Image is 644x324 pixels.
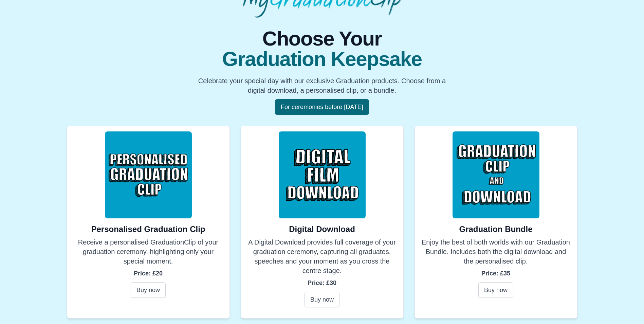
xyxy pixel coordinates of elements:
h2: Digital Download [289,224,355,235]
p: Price: £20 [134,269,163,278]
h2: Graduation Bundle [459,224,533,235]
p: Enjoy the best of both worlds with our Graduation Bundle. Includes both the digital download and ... [420,237,572,266]
p: Price: £35 [481,269,510,278]
button: Buy now [305,292,339,307]
p: Celebrate your special day with our exclusive Graduation products. Choose from a digital download... [192,76,453,95]
h2: Personalised Graduation Clip [91,224,205,235]
p: Price: £30 [308,278,336,288]
span: Graduation Keepsake [67,49,577,69]
p: A Digital Download provides full coverage of your graduation ceremony, capturing all graduates, s... [246,237,398,275]
img: Digital Download Image [279,131,366,218]
img: Bundle Image [453,131,539,218]
button: Buy now [131,282,166,298]
img: Personalised Clip Image [105,131,192,218]
button: For ceremonies before [DATE] [275,99,369,115]
button: Buy now [478,282,513,298]
p: Receive a personalised GraduationClip of your graduation ceremony, highlighting only your special... [73,237,224,266]
span: Choose Your [67,29,577,49]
